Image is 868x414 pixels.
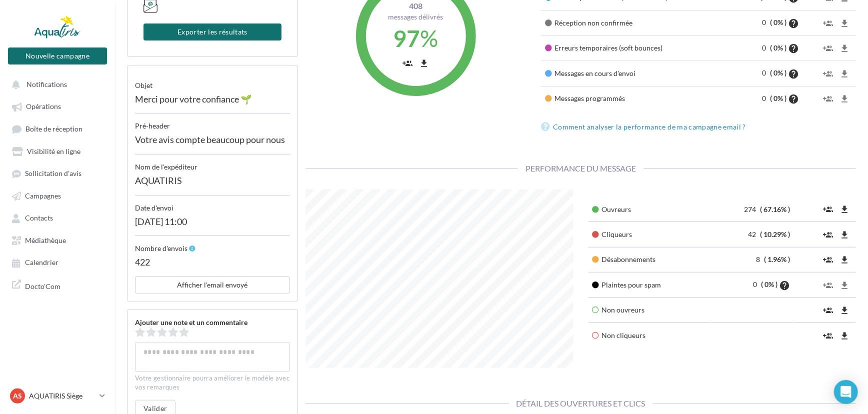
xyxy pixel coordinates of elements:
[135,213,290,236] div: [DATE] 11:00
[588,323,794,348] td: Non cliqueurs
[588,247,709,272] td: Désabonnements
[26,102,61,111] span: Opérations
[823,204,833,214] i: group_add
[837,14,852,31] button: file_download
[761,280,777,288] span: ( 0% )
[25,169,81,178] span: Sollicitation d'avis
[820,65,835,81] button: group_add
[588,222,709,247] td: Cliqueurs
[839,305,849,315] i: file_download
[839,280,849,290] i: file_download
[25,214,53,222] span: Contacts
[744,205,758,213] span: 274
[135,113,290,131] div: Pré-header
[820,90,835,107] button: group_add
[839,94,849,104] i: file_download
[509,398,653,408] span: Détail des ouvertures et clics
[8,386,107,405] a: AS AQUATIRIS Siège
[135,90,290,114] div: Merci pour votre confiance 🌱
[541,10,714,35] td: Réception non confirmée
[837,302,852,318] button: file_download
[748,230,758,238] span: 42
[135,372,290,392] div: Votre gestionnaire pourra améliorer le modèle avec vos remarques
[135,73,290,90] div: objet
[820,276,835,293] button: group_add
[756,255,762,263] span: 8
[839,43,849,53] i: file_download
[823,94,833,104] i: group_add
[764,255,790,263] span: ( 1.96% )
[6,253,109,271] a: Calendrier
[541,121,750,133] a: Comment analyser la performance de ma campagne email ?
[834,380,858,404] div: Open Intercom Messenger
[788,69,799,79] i: help
[823,18,833,28] i: group_add
[837,327,852,343] button: file_download
[393,24,420,52] span: 97
[823,69,833,79] i: group_add
[837,276,852,293] button: file_download
[779,280,790,290] i: help
[135,195,290,213] div: Date d'envoi
[6,164,109,182] a: Sollicitation d'avis
[541,61,714,86] td: Messages en cours d'envoi
[762,68,769,77] span: 0
[402,58,412,68] i: group_add
[588,197,709,222] td: Ouvreurs
[762,94,769,102] span: 0
[823,280,833,290] i: group_add
[6,208,109,226] a: Contacts
[788,43,799,53] i: help
[135,253,290,276] div: 422
[25,191,61,200] span: Campagnes
[388,12,443,21] span: Messages délivrés
[25,258,58,267] span: Calendrier
[770,94,787,102] span: ( 0% )
[13,391,22,401] span: AS
[6,97,109,115] a: Opérations
[25,236,66,244] span: Médiathèque
[823,255,833,265] i: group_add
[400,54,415,71] button: group_add
[753,280,759,288] span: 0
[820,327,835,343] button: group_add
[820,14,835,31] button: group_add
[135,131,290,154] div: Votre avis compte beaucoup pour nous
[839,204,849,214] i: file_download
[762,43,769,52] span: 0
[588,297,794,322] td: Non ouvreurs
[770,18,787,26] span: ( 0% )
[135,154,290,172] div: Nom de l'expéditeur
[820,40,835,56] button: group_add
[823,43,833,53] i: group_add
[839,18,849,28] i: file_download
[135,276,290,293] button: Afficher l'email envoyé
[820,201,835,217] button: group_add
[837,65,852,81] button: file_download
[839,230,849,240] i: file_download
[416,54,431,71] button: file_download
[823,305,833,315] i: group_add
[788,18,799,28] i: help
[820,251,835,268] button: group_add
[6,275,109,295] a: Docto'Com
[837,201,852,217] button: file_download
[541,86,714,111] td: Messages programmés
[6,75,105,93] button: Notifications
[29,391,95,401] p: AQUATIRIS Siège
[839,69,849,79] i: file_download
[373,22,458,55] div: %
[419,58,429,68] i: file_download
[6,186,109,204] a: Campagnes
[6,142,109,160] a: Visibilité en ligne
[770,43,787,52] span: ( 0% )
[770,68,787,77] span: ( 0% )
[541,35,714,60] td: Erreurs temporaires (soft bounces)
[143,23,281,40] button: Exporter les résultats
[788,94,799,104] i: help
[760,230,790,238] span: ( 10.29% )
[837,251,852,268] button: file_download
[820,302,835,318] button: group_add
[823,230,833,240] i: group_add
[837,90,852,107] button: file_download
